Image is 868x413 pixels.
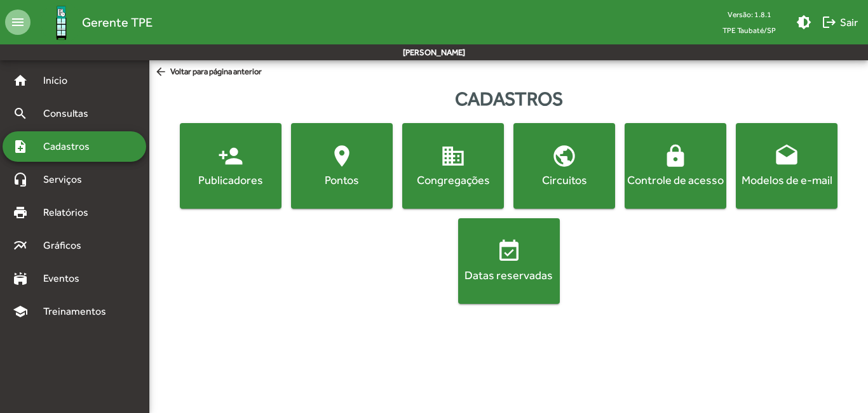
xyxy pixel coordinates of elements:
[36,172,99,187] span: Serviços
[627,172,724,188] div: Controle de acesso
[13,205,28,220] mat-icon: print
[154,65,170,79] mat-icon: arrow_back
[154,65,262,79] span: Voltar para página anterior
[774,143,799,169] mat-icon: drafts
[218,143,243,169] mat-icon: person_add
[13,139,28,154] mat-icon: note_add
[82,12,153,32] span: Gerente TPE
[180,123,281,209] button: Publicadores
[405,172,501,188] div: Congregações
[31,2,153,43] a: Gerente TPE
[13,238,28,253] mat-icon: multiline_chart
[36,238,98,253] span: Gráficos
[41,2,82,43] img: Logo
[5,10,31,35] mat-icon: menu
[36,271,97,286] span: Eventos
[738,172,835,188] div: Modelos de e-mail
[149,84,868,113] div: Cadastros
[294,172,390,188] div: Pontos
[13,106,28,121] mat-icon: search
[440,143,466,169] mat-icon: domain
[36,205,105,220] span: Relatórios
[461,267,557,283] div: Datas reservadas
[796,15,811,30] mat-icon: brightness_medium
[13,172,28,187] mat-icon: headset_mic
[736,123,837,209] button: Modelos de e-mail
[291,123,393,209] button: Pontos
[513,123,615,209] button: Circuitos
[182,172,279,188] div: Publicadores
[329,143,355,169] mat-icon: location_on
[822,15,837,30] mat-icon: logout
[516,172,613,188] div: Circuitos
[13,304,28,319] mat-icon: school
[402,123,504,209] button: Congregações
[36,304,121,319] span: Treinamentos
[13,73,28,88] mat-icon: home
[625,123,726,209] button: Controle de acesso
[36,73,86,88] span: Início
[712,22,786,38] span: TPE Taubaté/SP
[458,218,560,304] button: Datas reservadas
[496,239,522,264] mat-icon: event_available
[13,271,28,286] mat-icon: stadium
[817,11,863,34] button: Sair
[552,143,577,169] mat-icon: public
[712,6,786,22] div: Versão: 1.8.1
[822,11,858,34] span: Sair
[36,106,105,121] span: Consultas
[663,143,688,169] mat-icon: lock
[36,139,106,154] span: Cadastros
